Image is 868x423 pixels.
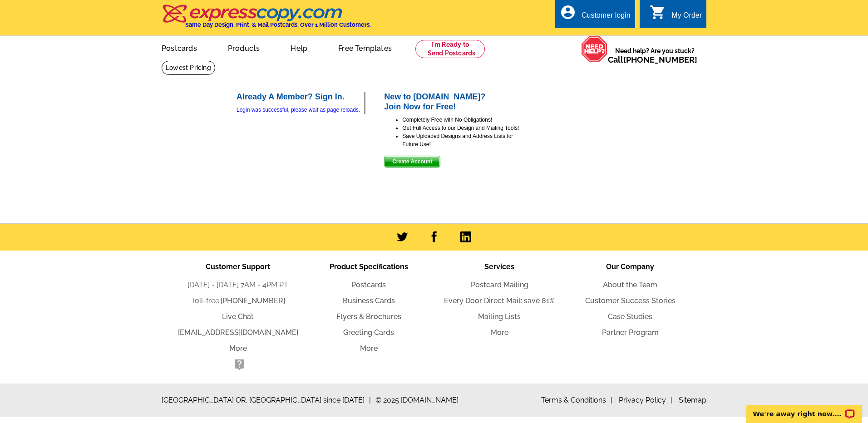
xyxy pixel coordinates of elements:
[385,156,440,167] span: Create Account
[147,37,212,58] a: Postcards
[221,296,285,305] a: [PHONE_NUMBER]
[541,396,612,404] a: Terms & Conditions
[606,262,654,271] span: Our Company
[336,312,401,321] a: Flyers & Brochures
[324,37,406,58] a: Free Templates
[229,344,247,353] a: More
[276,37,322,58] a: Help
[585,296,676,305] a: Customer Success Stories
[740,394,868,423] iframe: LiveChat chat widget
[608,46,702,64] span: Need help? Are you stuck?
[478,312,521,321] a: Mailing Lists
[619,396,672,404] a: Privacy Policy
[384,92,520,112] h2: New to [DOMAIN_NAME]? Join Now for Free!
[602,328,659,337] a: Partner Program
[671,11,702,24] div: My Order
[402,132,520,148] li: Save Uploaded Designs and Address Lists for Future Use!
[330,262,408,271] span: Product Specifications
[581,36,608,62] img: help
[650,4,666,20] i: shopping_cart
[185,21,371,28] h4: Same Day Design, Print, & Mail Postcards. Over 1 Million Customers.
[375,395,459,406] span: © 2025 [DOMAIN_NAME]
[360,344,378,353] a: More
[484,262,514,271] span: Services
[237,92,364,102] h2: Already A Member? Sign In.
[560,4,576,20] i: account_circle
[162,395,371,406] span: [GEOGRAPHIC_DATA] OR, [GEOGRAPHIC_DATA] since [DATE]
[679,396,706,404] a: Sitemap
[384,156,440,167] button: Create Account
[206,262,270,271] span: Customer Support
[343,296,395,305] a: Business Cards
[471,280,528,289] a: Postcard Mailing
[351,280,386,289] a: Postcards
[491,328,508,337] a: More
[608,55,697,64] span: Call
[402,124,520,132] li: Get Full Access to our Design and Mailing Tools!
[178,328,298,337] a: [EMAIL_ADDRESS][DOMAIN_NAME]
[343,328,394,337] a: Greeting Cards
[237,106,364,114] div: Login was successful, please wait as page reloads.
[582,11,631,24] div: Customer login
[402,116,520,124] li: Completely Free with No Obligations!
[650,10,702,21] a: shopping_cart My Order
[603,280,657,289] a: About the Team
[608,312,652,321] a: Case Studies
[623,55,697,64] a: [PHONE_NUMBER]
[560,10,631,21] a: account_circle Customer login
[444,296,555,305] a: Every Door Direct Mail: save 81%
[222,312,254,321] a: Live Chat
[173,280,303,290] li: [DATE] - [DATE] 7AM - 4PM PT
[162,11,371,28] a: Same Day Design, Print, & Mail Postcards. Over 1 Million Customers.
[213,37,275,58] a: Products
[173,295,303,306] li: Toll-free:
